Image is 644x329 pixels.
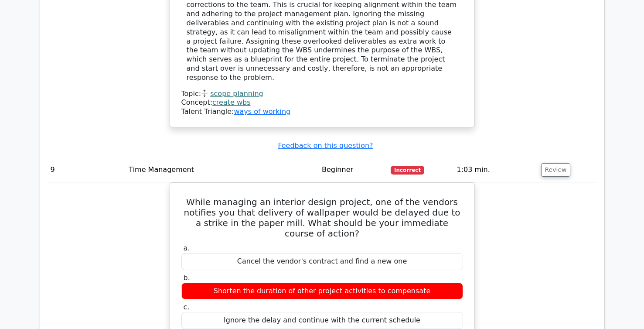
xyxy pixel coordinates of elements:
[47,158,126,182] td: 9
[184,244,190,252] span: a.
[125,158,318,182] td: Time Management
[181,89,463,117] div: Talent Triangle:
[234,107,290,116] a: ways of working
[181,197,464,239] h5: While managing an interior design project, one of the vendors notifies you that delivery of wallp...
[184,274,190,282] span: b.
[453,158,538,182] td: 1:03 min.
[318,158,387,182] td: Beginner
[181,89,463,99] div: Topic:
[184,303,190,311] span: c.
[181,283,463,300] div: Shorten the duration of other project activities to compensate
[181,253,463,270] div: Cancel the vendor's contract and find a new one
[278,141,373,150] a: Feedback on this question?
[212,98,250,106] a: create wbs
[210,89,263,98] a: scope planning
[181,98,463,107] div: Concept:
[541,163,571,177] button: Review
[391,166,424,175] span: Incorrect
[181,312,463,329] div: Ignore the delay and continue with the current schedule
